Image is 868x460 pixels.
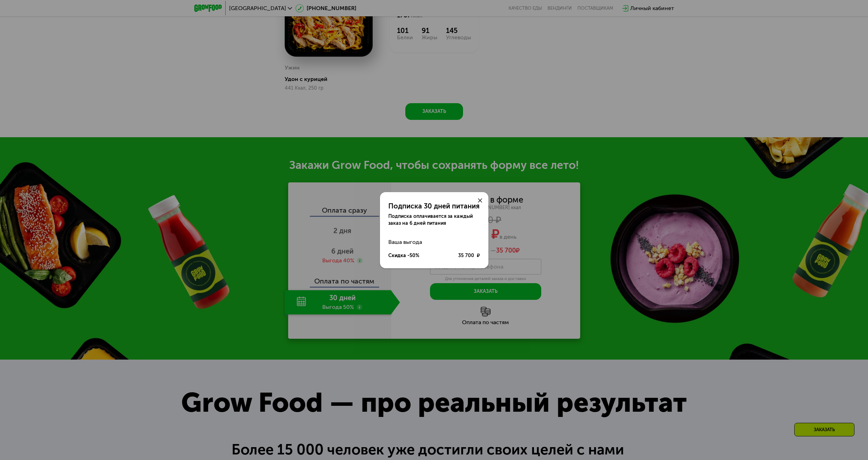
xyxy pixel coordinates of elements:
[458,252,480,259] div: 35 700
[388,202,480,210] div: Подписка 30 дней питания
[477,252,480,259] span: ₽
[388,213,480,227] div: Подписка оплачивается за каждый заказ на 6 дней питания
[388,252,419,259] div: Скидка -50%
[388,235,480,249] div: Ваша выгода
